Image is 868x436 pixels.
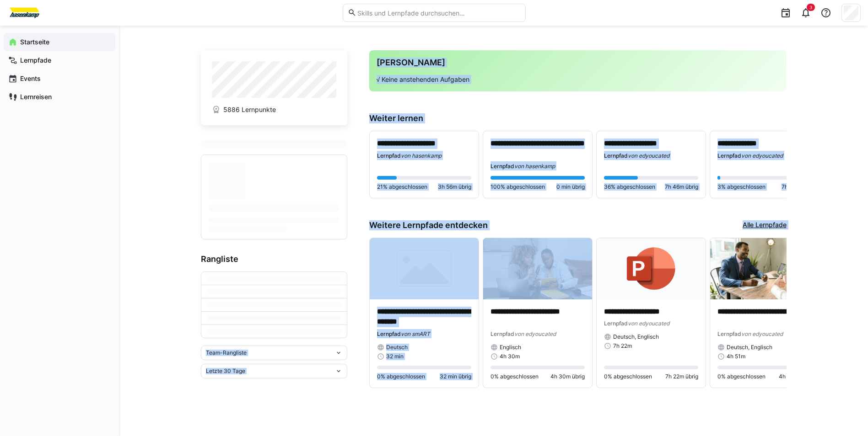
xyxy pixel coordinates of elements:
[500,344,521,351] span: Englisch
[206,367,245,375] span: Letzte 30 Tage
[500,353,520,360] span: 4h 30m
[779,373,812,380] span: 4h 51m übrig
[386,344,408,351] span: Deutsch
[604,320,628,327] span: Lernpfad
[491,163,514,170] span: Lernpfad
[514,330,556,337] span: von edyoucated
[369,220,488,230] h3: Weitere Lernpfade entdecken
[613,342,632,350] span: 7h 22m
[665,183,698,191] span: 7h 46m übrig
[550,373,585,380] span: 4h 30m übrig
[377,330,401,337] span: Lernpfad
[223,105,276,114] span: 5886 Lernpunkte
[809,5,812,10] span: 3
[556,183,585,191] span: 0 min übrig
[710,238,819,299] img: image
[597,238,706,299] img: image
[206,349,247,356] span: Team-Rangliste
[370,238,479,299] img: image
[717,183,766,191] span: 3% abgeschlossen
[201,254,347,264] h3: Rangliste
[613,333,659,340] span: Deutsch, Englisch
[604,183,655,191] span: 36% abgeschlossen
[604,152,628,159] span: Lernpfad
[377,373,425,380] span: 0% abgeschlossen
[440,373,471,380] span: 32 min übrig
[377,75,779,84] p: √ Keine anstehenden Aufgaben
[727,353,745,360] span: 4h 51m
[369,113,787,123] h3: Weiter lernen
[717,373,766,380] span: 0% abgeschlossen
[483,238,592,299] img: image
[438,183,471,191] span: 3h 56m übrig
[628,152,669,159] span: von edyoucated
[401,330,430,337] span: von smART
[491,330,514,337] span: Lernpfad
[386,353,404,360] span: 32 min
[514,163,555,170] span: von hasenkamp
[741,330,783,337] span: von edyoucated
[727,344,772,351] span: Deutsch, Englisch
[356,9,520,17] input: Skills und Lernpfade durchsuchen…
[741,152,783,159] span: von edyoucated
[743,220,787,230] a: Alle Lernpfade
[491,183,545,191] span: 100% abgeschlossen
[665,373,698,380] span: 7h 22m übrig
[717,152,741,159] span: Lernpfad
[401,152,442,159] span: von hasenkamp
[717,330,741,337] span: Lernpfad
[377,183,427,191] span: 21% abgeschlossen
[377,58,779,68] h3: [PERSON_NAME]
[491,373,539,380] span: 0% abgeschlossen
[377,152,401,159] span: Lernpfad
[604,373,652,380] span: 0% abgeschlossen
[628,320,669,327] span: von edyoucated
[782,183,812,191] span: 7h 3m übrig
